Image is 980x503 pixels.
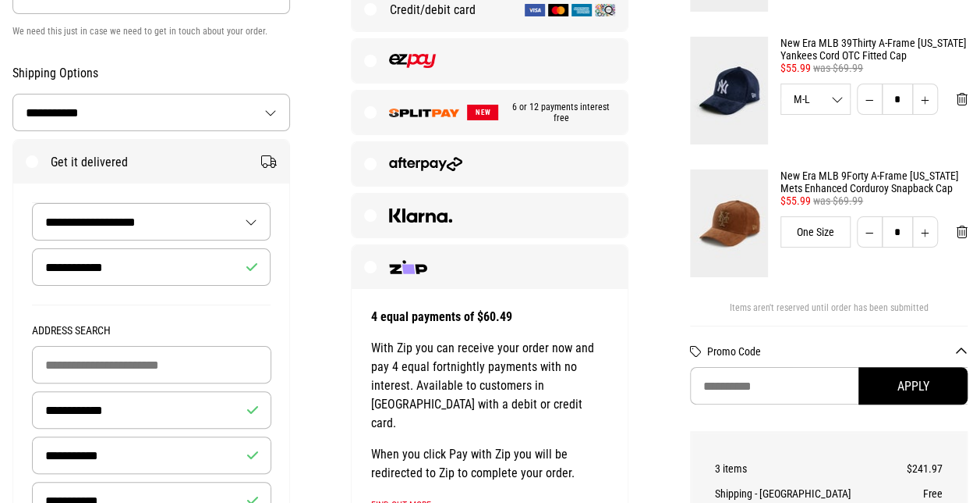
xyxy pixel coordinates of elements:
[857,216,883,248] button: Decrease quantity
[467,105,498,120] span: NEW
[882,216,913,248] input: Quantity
[498,102,615,123] span: 6 or 12 payments interest free
[370,309,511,324] strong: 4 equal payments of $60.49
[912,84,938,115] button: Increase quantity
[12,22,290,41] p: We need this just in case we need to get in touch about your order.
[690,169,768,277] img: New Era MLB 9Forty A-Frame New York Mets Enhanced Corduroy Snapback Cap
[813,194,863,207] span: was $69.99
[32,324,271,346] legend: Address Search
[389,54,435,68] img: EZPAY
[882,84,913,115] input: Quantity
[595,4,615,16] img: Q Card
[780,37,968,62] a: New Era MLB 39Thirty A-Frame [US_STATE] Yankees Cord OTC Fitted Cap
[895,456,943,481] td: $241.97
[525,4,545,16] img: Visa
[690,367,968,405] input: Promo Code
[32,437,271,474] input: Suburb
[780,216,851,248] div: One Size
[715,456,895,481] th: 3 items
[690,302,968,326] div: Items aren't reserved until order has been submitted
[32,248,271,286] input: Recipient Name
[32,391,271,429] input: Street Address
[33,204,271,240] select: Saved Address
[944,216,980,248] button: Remove from cart
[389,157,462,171] img: Afterpay
[370,339,609,433] p: With Zip you can receive your order now and pay 4 equal fortnightly payments with no interest. Av...
[548,4,568,16] img: Mastercard
[389,260,427,274] img: Zip
[780,62,811,74] span: $55.99
[389,209,452,223] img: Klarna
[813,62,863,74] span: was $69.99
[780,194,811,207] span: $55.99
[12,66,290,81] h2: Shipping Options
[780,169,968,194] a: New Era MLB 9Forty A-Frame [US_STATE] Mets Enhanced Corduroy Snapback Cap
[690,37,768,144] img: New Era MLB 39Thirty A-Frame New York Yankees Cord OTC Fitted Cap
[857,84,883,115] button: Decrease quantity
[858,367,968,405] button: Apply
[571,4,592,16] img: American Express
[944,84,980,115] button: Remove from cart
[707,345,968,358] button: Promo Code
[912,216,938,248] button: Increase quantity
[32,346,271,383] input: Building Name (Optional)
[781,94,850,105] span: M-L
[370,445,609,483] p: When you click Pay with Zip you will be redirected to Zip to complete your order.
[13,140,289,184] label: Get it delivered
[389,109,459,117] img: SPLITPAY
[13,95,289,130] select: Country
[12,6,59,53] button: Open LiveChat chat widget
